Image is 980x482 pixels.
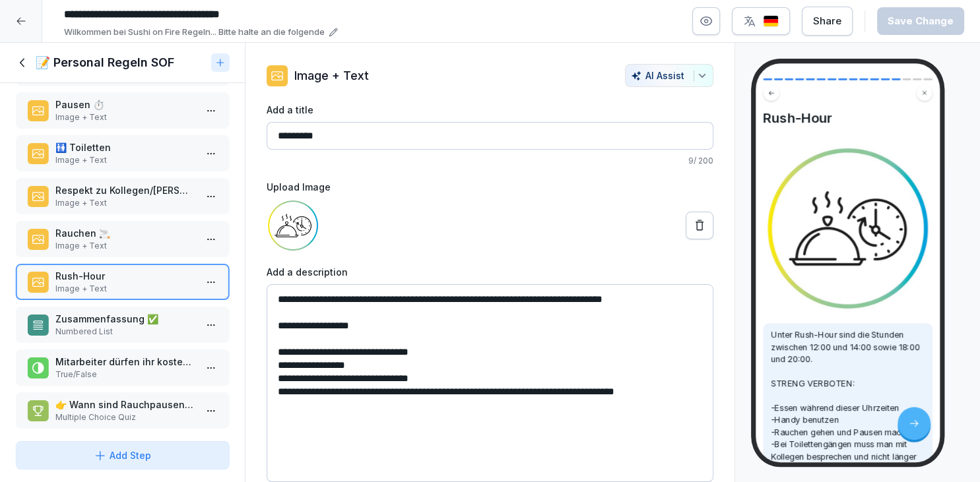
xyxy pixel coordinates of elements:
p: Zusammenfassung ✅ [55,312,195,326]
div: Zusammenfassung ✅Numbered List [16,307,229,343]
p: Image + Text [294,67,369,84]
div: Rush-HourImage + Text [16,264,229,300]
p: Respekt zu Kollegen/[PERSON_NAME] 🤝 [55,183,195,197]
div: Save Change [888,14,954,28]
label: Add a description [267,265,713,279]
div: 👉 Wann sind Rauchpausen streng verboten?Multiple Choice Quiz [16,392,229,429]
div: Mitarbeiter dürfen ihr kostenloses Essen während der Arbeit essen.True/False [16,349,229,386]
label: Upload Image [267,180,713,194]
p: Image + Text [55,154,195,166]
p: Numbered List [55,326,195,338]
div: Rauchen 🚬Image + Text [16,221,229,257]
p: 🚻 Toiletten [55,140,195,154]
button: Share [802,7,853,36]
p: Mitarbeiter dürfen ihr kostenloses Essen während der Arbeit essen. [55,355,195,369]
button: Add Step [16,441,229,469]
img: Image and Text preview image [763,144,932,313]
p: 👉 Wann sind Rauchpausen streng verboten? [55,398,195,411]
div: Add Step [94,448,151,462]
img: fosu99y89lbcyp4xtcbs3eer.png [267,199,319,252]
img: de.svg [763,15,779,28]
p: Multiple Choice Quiz [55,411,195,423]
p: Image + Text [55,197,195,209]
div: 🚻 ToilettenImage + Text [16,135,229,171]
p: Image + Text [55,111,195,123]
div: AI Assist [631,70,707,81]
p: Rauchen 🚬 [55,226,195,240]
p: 9 / 200 [267,155,713,167]
div: Pausen ⏱️Image + Text [16,92,229,129]
label: Add a title [267,103,713,117]
h1: 📝 Personal Regeln SOF [36,55,174,71]
p: Image + Text [55,283,195,295]
p: Image + Text [55,240,195,252]
h4: Rush-Hour [763,110,932,126]
div: Share [813,14,841,28]
p: True/False [55,369,195,380]
div: Respekt zu Kollegen/[PERSON_NAME] 🤝Image + Text [16,178,229,214]
p: Unter Rush-Hour sind die Stunden zwischen 12:00 und 14:00 sowie 18:00 und 20:00. STRENG VERBOTEN:... [771,329,925,475]
button: Save Change [877,7,964,35]
button: AI Assist [625,64,713,87]
p: Pausen ⏱️ [55,98,195,111]
p: Rush-Hour [55,269,195,283]
p: Wilkommen bei Sushi on Fire Regeln... Bitte halte an die folgende [64,26,325,39]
